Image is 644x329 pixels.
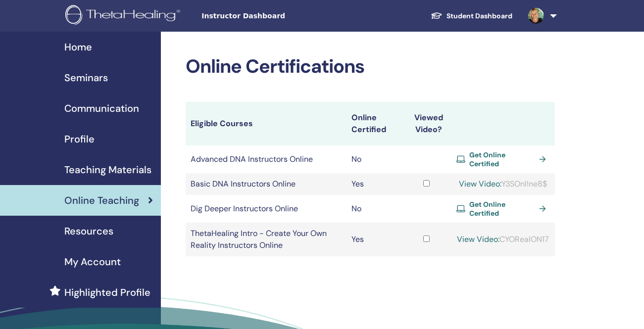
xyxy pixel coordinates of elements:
a: View Video: [459,179,501,189]
span: Seminars [64,70,108,85]
a: Get Online Certified [456,200,550,218]
td: Advanced DNA Instructors Online [186,145,347,173]
td: ThetaHealing Intro - Create Your Own Reality Instructors Online [186,223,347,256]
td: Dig Deeper Instructors Online [186,195,347,223]
span: Communication [64,101,139,116]
th: Viewed Video? [401,102,451,145]
div: CYORealON17 [456,234,550,245]
span: Profile [64,132,95,146]
a: Student Dashboard [423,7,520,25]
img: logo.png [65,5,184,27]
span: Get Online Certified [469,150,536,168]
span: Get Online Certified [469,200,536,218]
span: Highlighted Profile [64,285,150,300]
h2: Online Certifications [186,55,555,78]
span: Online Teaching [64,193,139,208]
td: No [347,195,401,223]
td: Yes [347,223,401,256]
span: Home [64,40,92,54]
img: graduation-cap-white.svg [431,11,443,20]
img: default.jpg [528,8,544,24]
th: Eligible Courses [186,102,347,145]
span: Resources [64,224,113,238]
a: View Video: [457,234,499,244]
span: My Account [64,254,121,269]
span: Teaching Materials [64,162,151,177]
a: Get Online Certified [456,150,550,168]
td: No [347,145,401,173]
span: Instructor Dashboard [201,11,350,21]
th: Online Certified [347,102,401,145]
td: Yes [347,173,401,195]
td: Basic DNA Instructors Online [186,173,347,195]
div: Y3SOnl!ne8$ [456,178,550,190]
